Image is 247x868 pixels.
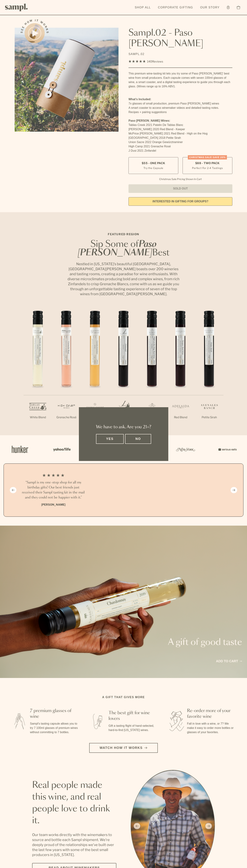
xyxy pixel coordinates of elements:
a: Shop All [133,4,153,11]
b: [PERSON_NAME] [41,503,65,506]
p: Zinfandel [109,415,138,420]
small: Perfect For 2-4 Tastings [192,166,223,170]
p: Red Blend [166,415,195,420]
a: Our Story [198,4,221,11]
p: Petite Sirah [195,415,223,420]
button: No [125,434,151,444]
button: Previous slide [10,487,16,493]
li: 3 / 7 [81,308,109,435]
p: Grenache Rosé [52,415,81,420]
img: Sampl.02 - Paso Robles [15,28,119,132]
button: See how it works [25,23,45,43]
li: 6 / 7 [166,308,195,431]
p: Red Blend [138,415,166,420]
p: Orange Gewürztraminer [81,415,109,424]
li: 1 / 4 [21,471,86,509]
img: Sampl logo [5,4,28,11]
div: 140Reviews [128,59,163,64]
div: CHRISTMAS SALE! Save 20% [188,155,227,159]
span: $88 - Two Pack [195,161,220,165]
li: 7 / 7 [195,308,223,431]
button: Sold Out [128,184,232,193]
h3: “Sampl is my one-stop shop for all my birthday gifts! Our best friends just received their Sampl ... [21,480,86,500]
small: Try the Capsule [143,166,163,170]
li: 1 / 7 [24,308,52,431]
p: A gift of good taste [135,638,242,647]
a: Add to cart [216,659,242,664]
a: Corporate Gifting [156,4,195,11]
li: 4 / 7 [109,308,138,431]
span: $55 - One Pack [142,161,165,165]
li: 2 / 7 [52,308,81,431]
p: White Blend [24,415,52,420]
a: interested in gifting for groups? [128,197,232,206]
button: Yes [96,434,124,444]
li: 5 / 7 [138,308,166,431]
button: Next slide [231,487,237,493]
